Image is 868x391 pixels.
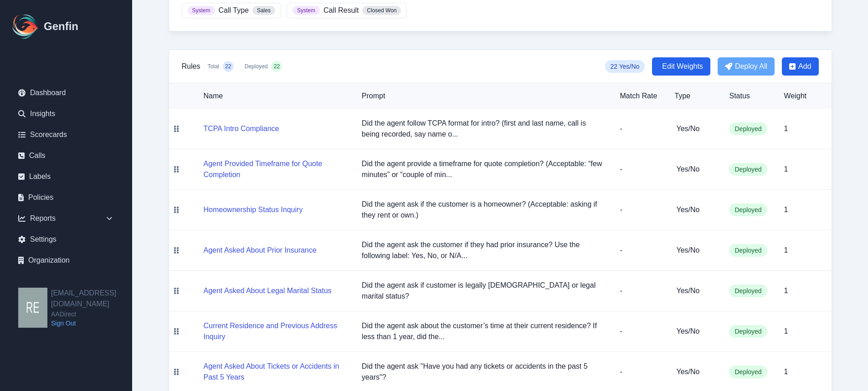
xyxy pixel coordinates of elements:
span: Edit Weights [662,61,703,72]
a: Agent Asked About Prior Insurance [204,246,317,254]
p: Did the agent follow TCPA format for intro? (first and last name, call is being recorded, say nam... [362,118,606,140]
p: Did the agent ask if customer is legally [DEMOGRAPHIC_DATA] or legal marital status? [362,280,606,302]
p: - [620,245,660,256]
span: Closed Won [362,6,401,15]
span: Call Result [324,5,359,16]
span: 1 [784,287,788,295]
span: Deployed [729,366,767,378]
a: Settings [11,230,121,249]
span: Sales [252,6,275,15]
button: Current Residence and Previous Address Inquiry [204,320,347,342]
img: resqueda@aadirect.com [18,288,47,328]
a: Dashboard [11,84,121,102]
button: Edit Weights [652,57,710,76]
a: Homeownership Status Inquiry [204,206,303,213]
span: 1 [784,327,788,335]
p: Did the agent ask if the customer is a homeowner? (Acceptable: asking if they rent or own.) [362,199,606,221]
h5: Yes/No [676,285,714,296]
a: Policies [11,188,121,207]
button: Homeownership Status Inquiry [204,204,303,215]
p: - [620,285,660,296]
span: Deployed [729,163,767,176]
a: TCPA Intro Compliance [204,125,279,132]
span: Deployed [729,244,767,257]
span: 1 [784,206,788,213]
h5: Yes/No [676,245,714,256]
span: 1 [784,165,788,173]
a: Agent Asked About Legal Marital Status [204,287,332,295]
p: Did the agent ask "Have you had any tickets or accidents in the past 5 years"? [362,361,606,383]
h5: Yes/No [676,326,714,337]
a: Agent Asked About Tickets or Accidents in Past 5 Years [204,373,347,381]
button: Agent Asked About Tickets or Accidents in Past 5 Years [204,361,347,383]
span: 22 [225,63,231,70]
a: Organization [11,251,121,269]
p: Did the agent ask about the customer’s time at their current residence? If less than 1 year, did ... [362,320,606,342]
span: Total [207,63,219,70]
th: Weight [776,83,831,109]
span: 1 [784,368,788,376]
span: Call Type [219,5,249,16]
span: Deployed [729,325,767,338]
span: 1 [784,125,788,132]
p: - [620,123,660,134]
button: Deploy All [718,57,775,76]
span: 22 Yes/No [605,60,645,73]
span: System [188,6,215,15]
a: Agent Provided Timeframe for Quote Completion [204,171,347,178]
p: Did the agent provide a timeframe for quote completion? (Acceptable: “few minutes” or “couple of ... [362,158,606,180]
th: Name [184,83,354,109]
a: Labels [11,168,121,186]
span: Deploy All [735,61,767,72]
button: TCPA Intro Compliance [204,123,279,134]
span: Deployed [729,284,767,297]
span: Deployed [729,122,767,135]
p: - [620,204,660,215]
div: Reports [11,209,121,228]
span: Add [798,61,811,72]
a: Calls [11,147,121,165]
h1: Genfin [44,19,78,34]
h5: Yes/No [676,164,714,175]
a: Current Residence and Previous Address Inquiry [204,333,347,340]
a: Insights [11,105,121,123]
p: - [620,326,660,337]
a: Scorecards [11,126,121,144]
h3: Rules [182,61,200,72]
img: Logo [11,12,40,41]
h5: Yes/No [676,204,714,215]
button: Agent Asked About Legal Marital Status [204,285,332,296]
span: 22 [274,63,280,70]
span: System [293,6,320,15]
th: Status [722,83,776,109]
h5: Yes/No [676,123,714,134]
span: Deployed [245,63,268,70]
span: Deployed [729,203,767,216]
th: Prompt [354,83,613,109]
h5: Yes/No [676,366,714,377]
h2: [EMAIL_ADDRESS][DOMAIN_NAME] [51,288,132,310]
a: Sign Out [51,319,132,328]
th: Match Rate [612,83,667,109]
th: Type [667,83,722,109]
span: AADirect [51,310,132,319]
button: Agent Asked About Prior Insurance [204,245,317,256]
span: 1 [784,246,788,254]
p: - [620,164,660,175]
p: Did the agent ask the customer if they had prior insurance? Use the following label: Yes, No, or ... [362,239,606,261]
button: Agent Provided Timeframe for Quote Completion [204,158,347,180]
button: Add [782,57,818,76]
p: - [620,366,660,377]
